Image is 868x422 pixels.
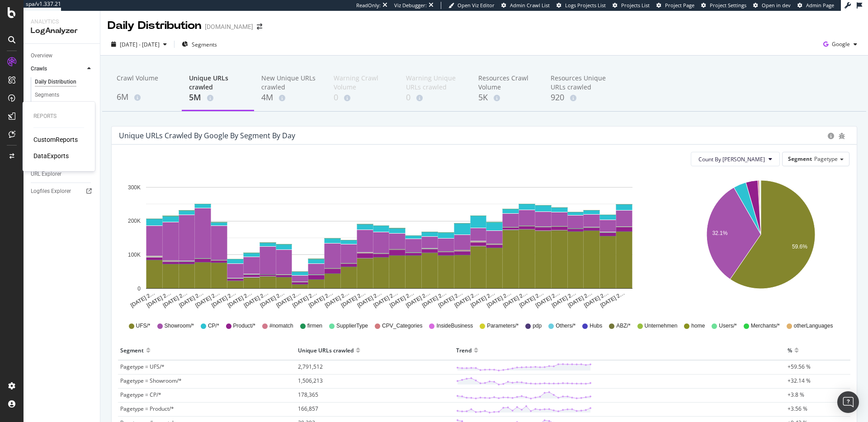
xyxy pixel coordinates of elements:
[336,322,368,330] span: SupplierType
[701,2,746,9] a: Project Settings
[551,92,609,103] div: 920
[120,41,160,48] span: [DATE] - [DATE]
[257,23,262,30] div: arrow-right-arrow-left
[448,2,495,9] a: Open Viz Editor
[128,184,141,191] text: 300K
[31,26,93,36] div: LogAnalyzer
[788,377,811,384] span: +32.14 %
[753,2,791,9] a: Open in dev
[788,391,804,399] span: +3.8 %
[334,74,392,92] div: Warning Crawl Volume
[406,74,464,92] div: Warning Unique URLs crawled
[31,169,61,179] div: URL Explorer
[533,322,542,330] span: pdp
[189,92,247,103] div: 5M
[307,322,322,330] span: firmen
[31,18,93,26] div: Analytics
[128,218,141,225] text: 200K
[205,22,253,31] div: [DOMAIN_NAME]
[719,322,736,330] span: Users/*
[557,2,606,9] a: Logs Projects List
[108,37,170,52] button: [DATE] - [DATE]
[120,343,144,357] div: Segment
[120,405,174,413] span: Pagetype = Product/*
[621,2,650,9] span: Projects List
[478,74,536,92] div: Resources Crawl Volume
[269,322,293,330] span: #nomatch
[382,322,422,330] span: CPV_Categories
[839,133,845,139] div: bug
[674,173,848,309] svg: A chart.
[406,92,464,103] div: 0
[119,173,660,309] div: A chart.
[178,37,221,52] button: Segments
[33,135,78,144] a: CustomReports
[710,2,746,9] span: Project Settings
[192,41,217,48] span: Segments
[356,2,381,9] div: ReadOnly:
[510,2,550,9] span: Admin Crawl List
[762,2,791,9] span: Open in dev
[797,2,834,9] a: Admin Page
[136,322,151,330] span: UFS/*
[788,363,811,370] span: +59.56 %
[565,2,606,9] span: Logs Projects List
[788,343,792,357] div: %
[645,322,678,330] span: Unternehmen
[233,322,255,330] span: Product/*
[501,2,550,9] a: Admin Crawl List
[298,343,354,357] div: Unique URLs crawled
[691,152,780,166] button: Count By [PERSON_NAME]
[794,322,833,330] span: otherLanguages
[31,64,85,74] a: Crawls
[788,155,812,163] span: Segment
[189,74,247,92] div: Unique URLs crawled
[33,113,84,120] div: Reports
[261,74,319,92] div: New Unique URLs crawled
[35,90,85,109] div: Segments Distribution
[137,286,141,292] text: 0
[698,155,765,163] span: Count By Day
[35,90,94,109] a: Segments Distribution
[394,2,427,9] div: Viz Debugger:
[832,40,850,48] span: Google
[814,155,838,163] span: Pagetype
[31,64,47,74] div: Crawls
[120,391,161,399] span: Pagetype = CP/*
[31,51,52,61] div: Overview
[792,244,807,250] text: 59.6%
[298,363,323,370] span: 2,791,512
[31,169,94,179] a: URL Explorer
[298,377,323,384] span: 1,506,213
[751,322,780,330] span: Merchants/*
[590,322,602,330] span: Hubs
[656,2,694,9] a: Project Page
[436,322,473,330] span: InsideBusiness
[261,92,319,103] div: 4M
[456,343,472,357] div: Trend
[556,322,576,330] span: Others/*
[788,405,807,413] span: +3.56 %
[120,363,165,370] span: Pagetype = UFS/*
[487,322,519,330] span: Parameters/*
[820,37,861,52] button: Google
[551,74,609,92] div: Resources Unique URLs crawled
[35,77,76,87] div: Daily Distribution
[806,2,834,9] span: Admin Page
[478,92,536,103] div: 5K
[298,391,318,399] span: 178,365
[837,391,859,413] div: Open Intercom Messenger
[117,91,175,103] div: 6M
[334,92,392,103] div: 0
[298,405,318,413] span: 166,857
[128,252,141,258] text: 100K
[119,131,295,140] div: Unique URLs crawled by google by Segment by Day
[117,74,175,91] div: Crawl Volume
[458,2,495,9] span: Open Viz Editor
[665,2,694,9] span: Project Page
[31,187,94,196] a: Logfiles Explorer
[33,151,69,160] a: DataExports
